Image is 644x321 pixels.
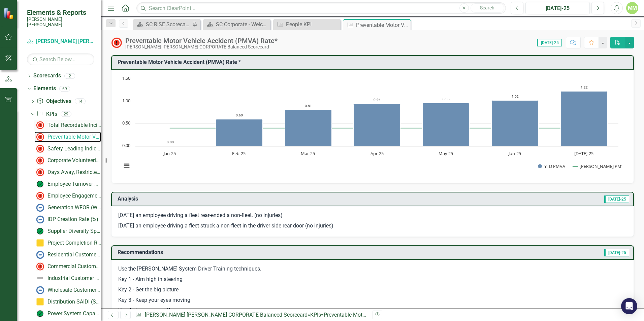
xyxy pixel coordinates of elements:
a: [PERSON_NAME] [PERSON_NAME] CORPORATE Balanced Scorecard [145,312,308,318]
a: Objectives [37,98,71,105]
a: SC Corporate - Welcome to ClearPoint [205,20,269,29]
img: On Target [36,310,44,318]
div: Wholesale Customer Survey % Satisfaction​ [47,287,101,293]
img: Above MAX Target [36,121,44,129]
div: 69 [59,86,70,92]
svg: Interactive chart [118,75,622,176]
text: 1.02 [512,94,519,99]
img: ClearPoint Strategy [3,8,15,20]
p: Use the [PERSON_NAME] System Driver Training techniques. [118,265,627,274]
p: Key 4 - Leave yourself an out [118,306,627,316]
text: Apr-25 [371,150,384,156]
a: Project Completion Rate - 10-Year Capital Construction Plan [34,238,101,248]
text: Feb-25 [232,150,246,156]
a: IDP Creation Rate (%) [34,214,98,225]
a: Employee Engagement - %Employee Participation in Gallup Survey​ [34,190,101,201]
div: Distribution SAIDI (System Average Interruption Duration Index) [47,299,101,305]
a: Days Away, Restricted, Transferred (DART) Rate [34,167,101,178]
text: 1.22 [581,85,588,90]
img: No Information [36,215,44,223]
div: People KPI [286,20,339,29]
div: Employee Turnover Rate​ [47,181,101,187]
input: Search ClearPoint... [136,2,506,14]
div: Project Completion Rate - 10-Year Capital Construction Plan [47,240,101,246]
span: [DATE]-25 [604,195,629,203]
div: Total Recordable Incident Rate (TRIR) [47,122,101,128]
img: No Information [36,251,44,259]
h3: Recommendations [118,249,445,255]
a: Employee Turnover Rate​ [34,179,101,189]
div: Safety Leading Indicator Reports (LIRs) [47,146,101,152]
div: Open Intercom Messenger [621,298,637,314]
div: Industrial Customer Survey % Satisfaction​ [47,275,101,281]
a: Generation WFOR (Weighted Forced Outage Rate - Major Generating Units Cherokee, Cross, [PERSON_NA... [34,202,101,213]
img: No Information [36,204,44,212]
img: Not Meeting Target [36,133,44,141]
p: [DATE] an employee driving a fleet rear-ended a non-fleet. (no injuries) [118,212,627,221]
h3: Analysis [118,196,346,202]
div: Supplier Diversity Spend [47,228,101,234]
button: MM [626,2,638,14]
div: IDP Creation Rate (%) [47,216,98,222]
g: YTD PMVA, series 1 of 2. Bar series with 7 bars. [148,91,608,146]
h3: Preventable Motor Vehicle Accident (PMVA) Rate ​* [118,59,630,65]
text: Jan-25 [163,150,176,156]
a: KPIs [310,312,321,318]
div: SC Corporate - Welcome to ClearPoint [216,20,269,29]
div: Generation WFOR (Weighted Forced Outage Rate - Major Generating Units Cherokee, Cross, [PERSON_NA... [47,205,101,211]
div: 29 [61,111,71,117]
a: People KPI [275,20,339,29]
a: Industrial Customer Survey % Satisfaction​ [34,273,101,284]
img: Caution [36,239,44,247]
div: Preventable Motor Vehicle Accident (PMVA) Rate* [356,21,409,29]
path: May-25, 0.96. YTD PMVA. [423,103,470,146]
path: Feb-25, 0.6. YTD PMVA. [216,119,263,146]
img: Below MIN Target [36,156,44,165]
a: Wholesale Customer Survey % Satisfaction​ [34,285,101,295]
p: [DATE] an employee driving a fleet struck a non-fleet in the driver side rear door (no injuries) [118,221,627,230]
img: Not Meeting Target [36,145,44,153]
small: [PERSON_NAME] [PERSON_NAME] [27,16,94,28]
a: Distribution SAIDI (System Average Interruption Duration Index) [34,296,101,307]
img: No Information [36,286,44,294]
text: 0.50 [122,120,130,126]
div: Preventable Motor Vehicle Accident (PMVA) Rate* [47,134,101,140]
div: Corporate Volunteerism Rate [47,157,101,164]
button: Show YTD PMVA [538,163,566,169]
text: 1.00 [122,98,130,104]
div: [PERSON_NAME] [PERSON_NAME] CORPORATE Balanced Scorecard [125,44,278,49]
text: 1.50 [122,75,130,81]
path: Jul-25, 1.22. YTD PMVA. [561,91,608,146]
text: 0.81 [305,103,312,108]
div: SC RISE Scorecard - Welcome to ClearPoint [146,20,190,29]
a: KPIs [37,110,57,118]
img: Not Defined [36,274,44,282]
a: Total Recordable Incident Rate (TRIR) [34,120,101,131]
text: 0.00 [167,140,174,144]
a: Corporate Volunteerism Rate [34,155,101,166]
img: Not Meeting Target [36,262,44,271]
div: Commercial Customer Survey % Satisfaction​ [47,263,101,270]
div: Preventable Motor Vehicle Accident (PMVA) Rate* [125,37,278,44]
a: Safety Leading Indicator Reports (LIRs) [34,143,101,154]
img: Not Meeting Target [111,37,122,48]
span: Elements & Reports [27,8,94,16]
path: Apr-25, 0.94. YTD PMVA. [354,104,400,146]
div: Employee Engagement - %Employee Participation in Gallup Survey​ [47,193,101,199]
a: [PERSON_NAME] [PERSON_NAME] CORPORATE Balanced Scorecard [27,38,94,45]
div: Days Away, Restricted, Transferred (DART) Rate [47,169,101,175]
path: Jun-25, 1.02. YTD PMVA. [492,100,539,146]
p: Key 3 - Keep your eyes moving [118,295,627,306]
span: Search [480,5,494,10]
img: Not Meeting Target [36,192,44,200]
button: [DATE]-25 [525,2,590,14]
a: Commercial Customer Survey % Satisfaction​ [34,261,101,272]
div: » » [135,311,367,319]
p: Key 2 - Get the big picture [118,285,627,295]
span: [DATE]-25 [537,39,562,46]
button: Search [471,3,504,13]
a: Elements [33,85,56,93]
div: 14 [75,99,86,104]
text: Mar-25 [301,150,315,156]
